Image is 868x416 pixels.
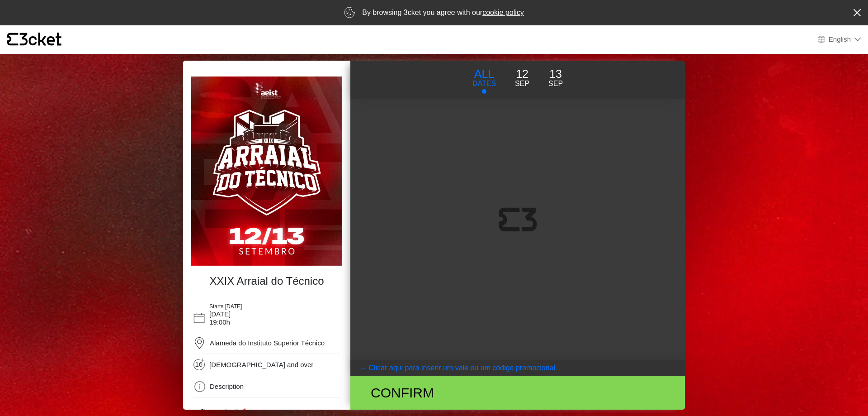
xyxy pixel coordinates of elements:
[463,65,505,94] button: ALL DATES
[7,33,18,46] g: {' '}
[548,66,563,83] p: 13
[209,310,231,326] span: [DATE] 19:00h
[482,9,524,16] a: cookie policy
[200,358,205,362] span: +
[210,383,244,390] span: Description
[200,408,246,415] span: Chegou a hora! 🚀
[209,361,313,369] span: [DEMOGRAPHIC_DATA] and over
[209,303,242,310] span: Starts [DATE]
[505,65,539,90] button: 12 Sep
[359,363,367,373] arrow: →
[196,275,338,288] h4: XXIX Arraial do Técnico
[210,339,325,347] span: Alameda do Instituto Superior Técnico
[539,65,572,90] button: 13 Sep
[350,376,685,410] button: Confirm
[350,360,685,376] button: → Clicar aqui para inserir um vale ou um código promocional
[515,78,529,89] p: Sep
[195,360,206,371] span: 16
[472,66,496,83] p: ALL
[368,364,555,372] coupontext: Clicar aqui para inserir um vale ou um código promocional
[364,383,569,403] div: Confirm
[472,78,496,89] p: DATES
[515,66,529,83] p: 12
[548,78,563,89] p: Sep
[191,77,342,266] img: e49d6b16d0b2489fbe161f82f243c176.webp
[362,7,524,18] p: By browsing 3cket you agree with our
